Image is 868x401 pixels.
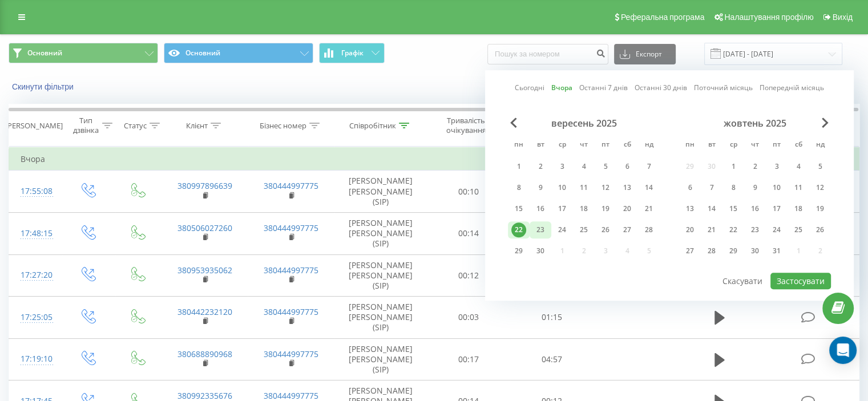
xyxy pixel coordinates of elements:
div: 23 [748,222,762,237]
abbr: субота [619,137,636,154]
div: 25 [791,222,806,237]
span: Вихід [833,13,853,22]
div: 6 [620,159,635,174]
div: ср 22 жовт 2025 р. [722,221,744,238]
div: чт 16 жовт 2025 р. [744,200,766,217]
div: 12 [813,180,827,195]
div: 12 [598,180,613,195]
div: 13 [683,201,697,216]
div: 13 [620,180,635,195]
button: Основний [164,43,313,63]
button: Графік [319,43,385,63]
div: жовтень 2025 [679,118,831,129]
div: вересень 2025 [508,118,660,129]
div: 18 [791,201,806,216]
div: Тривалість очікування [438,116,495,135]
a: Останні 7 днів [579,83,628,94]
div: нд 14 вер 2025 р. [638,179,660,196]
td: 01:15 [510,297,593,339]
td: 04:57 [510,338,593,380]
div: 8 [726,180,741,195]
div: пт 26 вер 2025 р. [595,221,616,238]
div: 26 [598,222,613,237]
div: пт 19 вер 2025 р. [595,200,616,217]
td: [PERSON_NAME] [PERSON_NAME] (SIP) [334,297,427,339]
td: 00:12 [427,254,510,297]
div: 26 [813,222,827,237]
div: 25 [576,222,591,237]
div: 16 [533,201,548,216]
div: вт 9 вер 2025 р. [530,179,551,196]
abbr: вівторок [703,137,720,154]
div: 20 [620,201,635,216]
div: пт 17 жовт 2025 р. [766,200,788,217]
button: Скинути фільтри [9,82,79,92]
div: 15 [726,201,741,216]
a: Останні 30 днів [635,83,687,94]
a: 380442232120 [177,306,232,317]
button: Скасувати [716,273,769,289]
div: чт 18 вер 2025 р. [573,200,595,217]
div: пн 6 жовт 2025 р. [679,179,701,196]
div: сб 11 жовт 2025 р. [788,179,809,196]
div: сб 20 вер 2025 р. [616,200,638,217]
div: 5 [813,159,827,174]
abbr: неділя [640,137,657,154]
div: вт 2 вер 2025 р. [530,158,551,175]
div: пн 29 вер 2025 р. [508,242,530,260]
div: 1 [511,159,526,174]
td: 00:14 [427,212,510,254]
div: 10 [555,180,570,195]
div: пт 24 жовт 2025 р. [766,221,788,238]
div: 19 [813,201,827,216]
div: 23 [533,222,548,237]
a: Поточний місяць [694,83,753,94]
a: 380444997775 [264,265,318,276]
td: Вчора [9,148,859,171]
a: 380444997775 [264,180,318,191]
div: 7 [704,180,719,195]
div: вт 28 жовт 2025 р. [701,242,722,260]
div: 17 [769,201,784,216]
span: Графік [341,49,364,57]
div: 4 [791,159,806,174]
div: чт 25 вер 2025 р. [573,221,595,238]
div: чт 4 вер 2025 р. [573,158,595,175]
div: 27 [683,244,697,258]
a: Вчора [551,83,572,94]
abbr: четвер [746,137,764,154]
div: пн 1 вер 2025 р. [508,158,530,175]
a: 380953935062 [177,265,232,276]
div: 24 [555,222,570,237]
div: ср 15 жовт 2025 р. [722,200,744,217]
div: сб 4 жовт 2025 р. [788,158,809,175]
span: Основний [27,48,62,58]
div: сб 18 жовт 2025 р. [788,200,809,217]
div: 2 [533,159,548,174]
abbr: середа [725,137,742,154]
a: 380444997775 [264,390,318,401]
div: Співробітник [349,121,396,131]
span: Previous Month [510,118,517,128]
td: 00:03 [427,297,510,339]
div: 17:27:20 [21,264,51,286]
div: 8 [511,180,526,195]
div: 17:25:05 [21,306,51,329]
abbr: неділя [812,137,829,154]
div: Клієнт [186,121,208,131]
div: 22 [511,222,526,237]
div: вт 21 жовт 2025 р. [701,221,722,238]
div: 9 [748,180,762,195]
div: вт 16 вер 2025 р. [530,200,551,217]
div: 18 [576,201,591,216]
div: пт 5 вер 2025 р. [595,158,616,175]
div: 2 [748,159,762,174]
abbr: середа [554,137,571,154]
td: [PERSON_NAME] [PERSON_NAME] (SIP) [334,171,427,213]
a: 380444997775 [264,306,318,317]
div: 7 [641,159,656,174]
div: 14 [704,201,719,216]
div: 20 [683,222,697,237]
div: 5 [598,159,613,174]
div: [PERSON_NAME] [5,121,63,131]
